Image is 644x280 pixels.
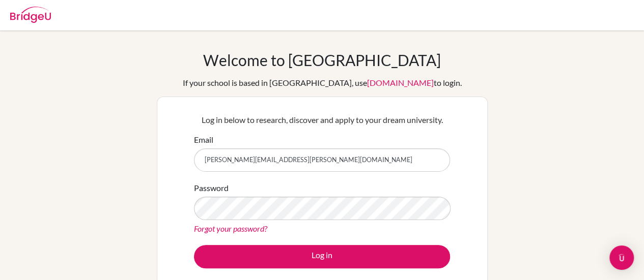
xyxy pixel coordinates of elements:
p: Log in below to research, discover and apply to your dream university. [194,114,450,126]
button: Log in [194,245,450,268]
img: Bridge-U [10,7,51,23]
a: [DOMAIN_NAME] [367,78,434,87]
div: If your school is based in [GEOGRAPHIC_DATA], use to login. [183,77,462,89]
label: Email [194,134,213,146]
h1: Welcome to [GEOGRAPHIC_DATA] [203,51,441,69]
a: Forgot your password? [194,224,267,233]
div: Open Intercom Messenger [609,245,634,270]
label: Password [194,182,229,194]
